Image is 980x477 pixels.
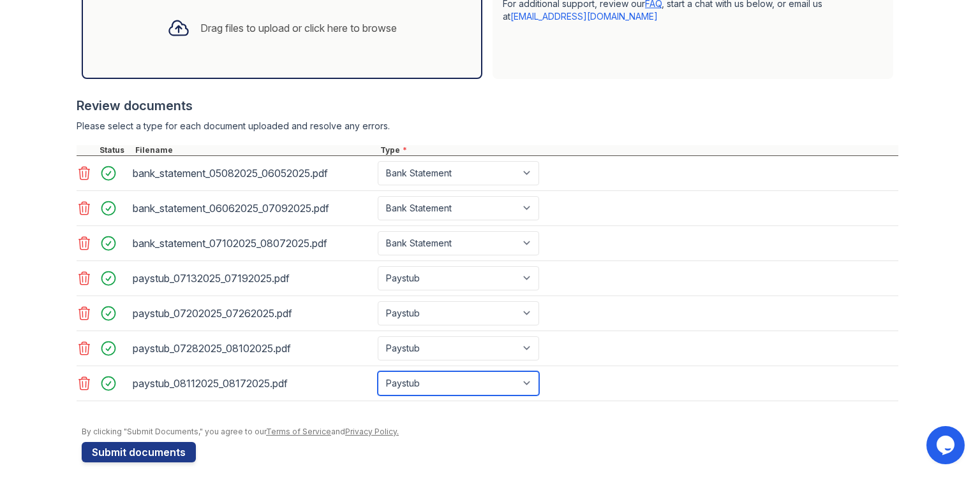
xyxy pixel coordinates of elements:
[133,163,373,183] div: bank_statement_05082025_06052025.pdf
[378,145,898,155] div: Type
[133,145,378,155] div: Filename
[133,303,373,324] div: paystub_07202025_07262025.pdf
[97,145,133,155] div: Status
[82,442,196,462] button: Submit documents
[926,426,967,464] iframe: chat widget
[77,120,898,132] div: Please select a type for each document uploaded and resolve any errors.
[133,198,373,218] div: bank_statement_06062025_07092025.pdf
[133,268,373,288] div: paystub_07132025_07192025.pdf
[133,373,373,394] div: paystub_08112025_08172025.pdf
[200,20,397,36] div: Drag files to upload or click here to browse
[82,427,898,437] div: By clicking "Submit Documents," you agree to our and
[266,427,331,436] a: Terms of Service
[510,11,658,22] a: [EMAIL_ADDRESS][DOMAIN_NAME]
[133,338,373,359] div: paystub_07282025_08102025.pdf
[77,97,898,115] div: Review documents
[345,427,399,436] a: Privacy Policy.
[133,233,373,253] div: bank_statement_07102025_08072025.pdf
